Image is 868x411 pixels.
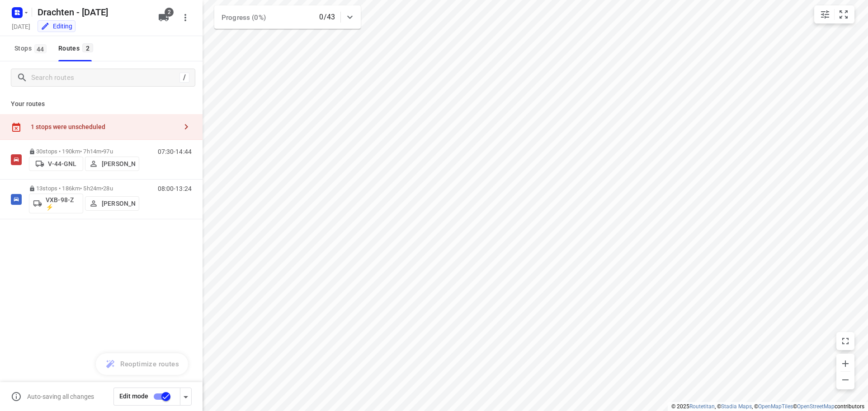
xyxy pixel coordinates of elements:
[27,393,94,400] p: Auto-saving all changes
[101,185,103,192] span: •
[155,9,173,27] button: 2
[31,123,177,130] div: 1 stops were unscheduled
[29,185,139,192] p: 13 stops • 186km • 5h24m
[671,403,864,410] li: © 2025 , © , © © contributors
[835,5,853,23] button: Fit zoom
[102,160,135,167] p: [PERSON_NAME]
[103,185,113,192] span: 28u
[222,14,266,22] span: Progress (0%)
[8,21,34,32] h5: Project date
[41,22,72,31] div: You are currently in edit mode.
[102,200,135,207] p: [PERSON_NAME]
[119,393,148,400] span: Edit mode
[721,403,752,410] a: Stadia Maps
[101,148,103,155] span: •
[165,8,174,17] span: 2
[85,157,139,171] button: [PERSON_NAME]
[14,43,49,54] span: Stops
[319,12,335,23] p: 0/43
[158,185,192,192] p: 08:00-13:24
[176,9,194,27] button: More
[158,148,192,155] p: 07:30-14:44
[29,157,83,171] button: V-44-GNL
[48,160,76,167] p: V-44-GNL
[31,71,179,85] input: Search routes
[34,5,151,19] h5: Rename
[85,196,139,211] button: [PERSON_NAME]
[797,403,835,410] a: OpenStreetMap
[758,403,793,410] a: OpenMapTiles
[96,353,188,375] button: Reoptimize routes
[103,148,113,155] span: 97u
[29,194,83,213] button: VXB-98-Z ⚡
[180,391,191,402] div: Driver app settings
[214,5,361,29] div: Progress (0%)0/43
[816,5,834,23] button: Map settings
[46,196,79,211] p: VXB-98-Z ⚡
[34,44,47,53] span: 44
[58,43,96,54] div: Routes
[29,148,139,155] p: 30 stops • 190km • 7h14m
[82,43,93,52] span: 2
[11,99,192,109] p: Your routes
[814,5,854,23] div: small contained button group
[689,403,715,410] a: Routetitan
[179,73,189,83] div: /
